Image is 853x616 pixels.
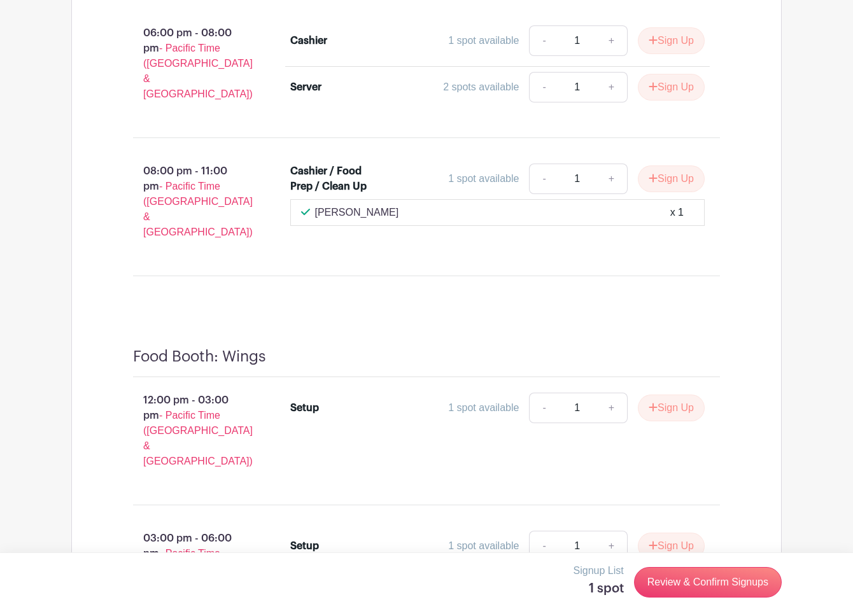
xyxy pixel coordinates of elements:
[638,395,705,421] button: Sign Up
[448,171,519,186] div: 1 spot available
[143,548,253,605] span: - Pacific Time ([GEOGRAPHIC_DATA] & [GEOGRAPHIC_DATA])
[448,538,519,554] div: 1 spot available
[638,533,705,559] button: Sign Up
[113,526,270,612] p: 03:00 pm - 06:00 pm
[529,25,558,56] a: -
[638,74,705,101] button: Sign Up
[113,388,270,474] p: 12:00 pm - 03:00 pm
[113,158,270,245] p: 08:00 pm - 11:00 pm
[596,164,628,194] a: +
[574,563,624,578] p: Signup List
[443,80,519,95] div: 2 spots available
[113,20,270,107] p: 06:00 pm - 08:00 pm
[638,165,705,192] button: Sign Up
[529,164,558,194] a: -
[143,181,253,237] span: - Pacific Time ([GEOGRAPHIC_DATA] & [GEOGRAPHIC_DATA])
[638,27,705,54] button: Sign Up
[448,33,519,48] div: 1 spot available
[290,33,327,48] div: Cashier
[290,164,379,194] div: Cashier / Food Prep / Clean Up
[529,72,558,102] a: -
[670,205,684,220] div: x 1
[529,531,558,561] a: -
[634,567,782,598] a: Review & Confirm Signups
[290,80,321,95] div: Server
[596,72,628,102] a: +
[143,410,253,466] span: - Pacific Time ([GEOGRAPHIC_DATA] & [GEOGRAPHIC_DATA])
[596,393,628,423] a: +
[448,400,519,416] div: 1 spot available
[133,347,266,366] h4: Food Booth: Wings
[596,25,628,56] a: +
[143,43,253,99] span: - Pacific Time ([GEOGRAPHIC_DATA] & [GEOGRAPHIC_DATA])
[290,400,319,416] div: Setup
[596,531,628,561] a: +
[529,393,558,423] a: -
[315,205,399,220] p: [PERSON_NAME]
[574,581,624,596] h5: 1 spot
[290,538,319,554] div: Setup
